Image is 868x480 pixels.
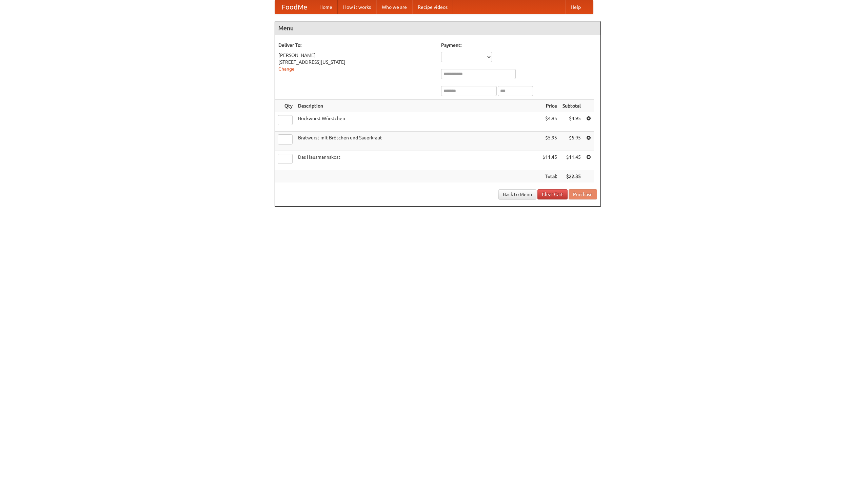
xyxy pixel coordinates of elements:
[278,42,434,49] h5: Deliver To:
[295,132,540,151] td: Bratwurst mit Brötchen und Sauerkraut
[540,132,560,151] td: $5.95
[540,112,560,132] td: $4.95
[560,170,584,183] th: $22.35
[278,66,295,72] a: Change
[275,21,600,35] h4: Menu
[376,0,412,14] a: Who we are
[498,189,536,199] a: Back to Menu
[565,0,586,14] a: Help
[560,100,584,112] th: Subtotal
[441,42,597,49] h5: Payment:
[560,112,584,132] td: $4.95
[295,100,540,112] th: Description
[537,189,568,199] a: Clear Cart
[540,100,560,112] th: Price
[560,151,584,170] td: $11.45
[295,151,540,170] td: Das Hausmannskost
[338,0,376,14] a: How it works
[275,0,314,14] a: FoodMe
[295,112,540,132] td: Bockwurst Würstchen
[278,59,434,65] div: [STREET_ADDRESS][US_STATE]
[569,189,597,199] button: Purchase
[412,0,453,14] a: Recipe videos
[560,132,584,151] td: $5.95
[314,0,338,14] a: Home
[540,170,560,183] th: Total:
[275,100,295,112] th: Qty
[540,151,560,170] td: $11.45
[278,52,434,59] div: [PERSON_NAME]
